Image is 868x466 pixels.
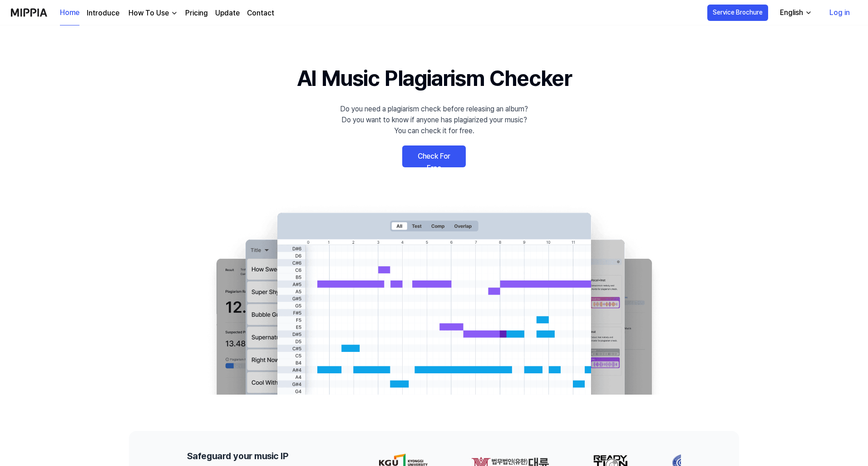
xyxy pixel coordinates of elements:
[297,62,572,95] h1: AI Music Plagiarism Checker
[773,4,818,22] button: English
[247,8,274,19] a: Contact
[127,8,178,19] button: How To Use
[60,0,79,25] a: Home
[402,145,466,167] a: Check For Free
[215,8,240,19] a: Update
[87,8,119,19] a: Introduce
[198,204,670,395] img: main Image
[171,10,178,17] img: down
[778,7,805,18] div: English
[340,104,528,136] div: Do you need a plagiarism check before releasing an album? Do you want to know if anyone has plagi...
[127,8,171,19] div: How To Use
[707,5,768,21] button: Service Brochure
[185,8,208,19] a: Pricing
